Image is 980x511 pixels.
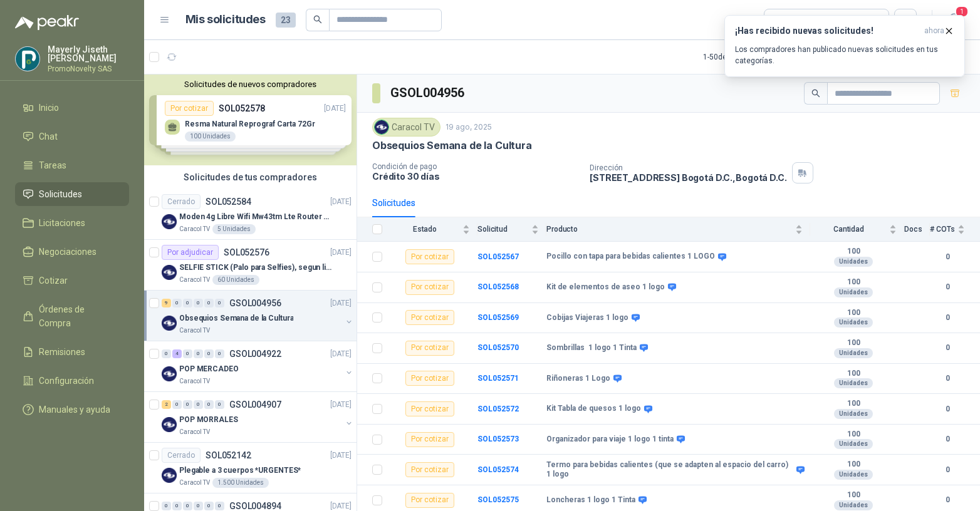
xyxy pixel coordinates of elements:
[229,502,281,510] p: GSOL004894
[477,465,519,474] a: SOL052574
[372,162,580,171] p: Condición de pago
[810,460,897,470] b: 100
[15,240,129,264] a: Negociaciones
[405,280,454,295] div: Por cotizar
[15,211,129,235] a: Licitaciones
[810,247,897,257] b: 100
[15,398,129,421] a: Manuales y ayuda
[405,493,454,508] div: Por cotizar
[590,172,786,183] p: [STREET_ADDRESS] Bogotá D.C. , Bogotá D.C.
[477,343,519,352] a: SOL052570
[372,196,415,210] div: Solicitudes
[229,349,281,358] p: GSOL004922
[179,465,301,477] p: Plegable a 3 cuerpos *URGENTES*
[194,349,203,358] div: 0
[39,245,96,259] span: Negociaciones
[930,312,965,324] b: 0
[15,153,129,177] a: Tareas
[194,299,203,307] div: 0
[162,349,171,358] div: 0
[179,224,210,234] p: Caracol TV
[546,343,637,353] b: Sombrillas 1 logo 1 Tinta
[39,130,58,143] span: Chat
[162,299,171,307] div: 9
[811,89,820,98] span: search
[834,257,873,267] div: Unidades
[16,47,39,71] img: Company Logo
[724,15,965,77] button: ¡Has recibido nuevas solicitudes!ahora Los compradores han publicado nuevas solicitudes en tus ca...
[204,502,214,510] div: 0
[330,196,352,208] p: [DATE]
[546,252,715,262] b: Pocillo con tapa para bebidas calientes 1 LOGO
[834,439,873,449] div: Unidades
[405,310,454,325] div: Por cotizar
[405,432,454,447] div: Por cotizar
[810,217,904,242] th: Cantidad
[546,435,674,445] b: Organizador para viaje 1 logo 1 tinta
[904,217,930,242] th: Docs
[772,13,798,27] div: Todas
[183,349,192,358] div: 0
[179,312,293,324] p: Obsequios Semana de la Cultura
[390,217,477,242] th: Estado
[224,248,269,257] p: SOL052576
[810,277,897,287] b: 100
[924,26,944,36] span: ahora
[546,217,810,242] th: Producto
[172,299,182,307] div: 0
[179,414,238,426] p: POP MORRALES
[179,262,335,274] p: SELFIE STICK (Palo para Selfies), segun link adjunto
[477,313,519,322] a: SOL052569
[194,400,203,409] div: 0
[810,490,897,500] b: 100
[144,165,357,189] div: Solicitudes de tus compradores
[446,121,492,133] p: 19 ago, 2025
[39,187,82,201] span: Solicitudes
[405,249,454,264] div: Por cotizar
[162,296,354,336] a: 9 0 0 0 0 0 GSOL004956[DATE] Company LogoObsequios Semana de la CulturaCaracol TV
[330,297,352,309] p: [DATE]
[183,400,192,409] div: 0
[212,224,256,234] div: 5 Unidades
[477,252,519,261] a: SOL052567
[215,502,224,510] div: 0
[834,317,873,328] div: Unidades
[162,502,171,510] div: 0
[810,430,897,440] b: 100
[172,502,182,510] div: 0
[546,404,641,414] b: Kit Tabla de quesos 1 logo
[546,460,793,480] b: Termo para bebidas calientes (que se adapten al espacio del carro) 1 logo
[477,374,519,383] a: SOL052571
[204,299,214,307] div: 0
[39,158,66,172] span: Tareas
[162,400,171,409] div: 2
[162,448,201,463] div: Cerrado
[477,405,519,413] b: SOL052572
[179,211,335,223] p: Moden 4g Libre Wifi Mw43tm Lte Router Móvil Internet 5ghz
[183,299,192,307] div: 0
[185,11,266,29] h1: Mis solicitudes
[834,348,873,358] div: Unidades
[206,451,251,460] p: SOL052142
[477,217,546,242] th: Solicitud
[215,299,224,307] div: 0
[215,349,224,358] div: 0
[162,346,354,386] a: 0 4 0 0 0 0 GSOL004922[DATE] Company LogoPOP MERCADEOCaracol TV
[162,214,177,229] img: Company Logo
[735,26,919,36] h3: ¡Has recibido nuevas solicitudes!
[162,366,177,381] img: Company Logo
[930,464,965,476] b: 0
[834,378,873,388] div: Unidades
[810,399,897,409] b: 100
[144,75,357,165] div: Solicitudes de nuevos compradoresPor cotizarSOL052578[DATE] Resma Natural Reprograf Carta 72Gr100...
[229,400,281,409] p: GSOL004907
[810,369,897,379] b: 100
[313,15,322,24] span: search
[810,225,887,234] span: Cantidad
[477,282,519,291] a: SOL052568
[930,281,965,293] b: 0
[930,342,965,354] b: 0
